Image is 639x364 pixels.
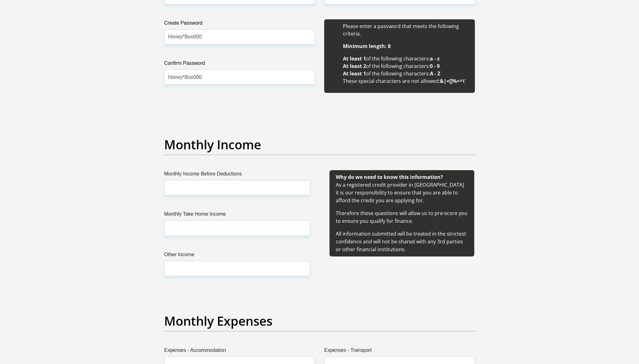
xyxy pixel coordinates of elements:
b: At least 1 [343,70,366,77]
b: &|=[]%+^\' [440,78,466,84]
li: Please enter a password that meets the following criteria. [343,22,469,37]
h2: Monthly Expenses [164,314,475,328]
li: of the following characters: [343,55,469,62]
input: Confirm Password [164,69,315,85]
b: 0 - 9 [430,63,440,69]
h2: Monthly Income [164,137,475,152]
input: Monthly Take Home Income [164,220,310,236]
b: Why do we need to know this information? [336,174,443,180]
input: Create Password [164,29,315,45]
input: Other Income [164,261,310,276]
label: Expenses - Transport [324,347,475,357]
label: Confirm Password [164,60,315,69]
li: of the following characters: [343,62,469,70]
label: Expenses - Accommodation [164,347,315,357]
b: At least 2 [343,63,366,69]
span: As a registered credit provider in [GEOGRAPHIC_DATA] it is our responsibility to ensure that you ... [336,174,467,253]
input: Monthly Income Before Deductions [164,180,310,195]
li: of the following characters: [343,70,469,77]
label: Other Income [164,251,310,261]
b: Minimum length: 8 [343,43,391,50]
li: These special characters are not allowed: [343,77,469,85]
label: Create Password [164,19,315,29]
label: Monthly Take Home Income [164,210,310,220]
label: Monthly Income Before Deductions [164,170,310,180]
b: A - Z [430,70,440,77]
b: a - z [430,55,440,62]
b: At least 1 [343,55,366,62]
